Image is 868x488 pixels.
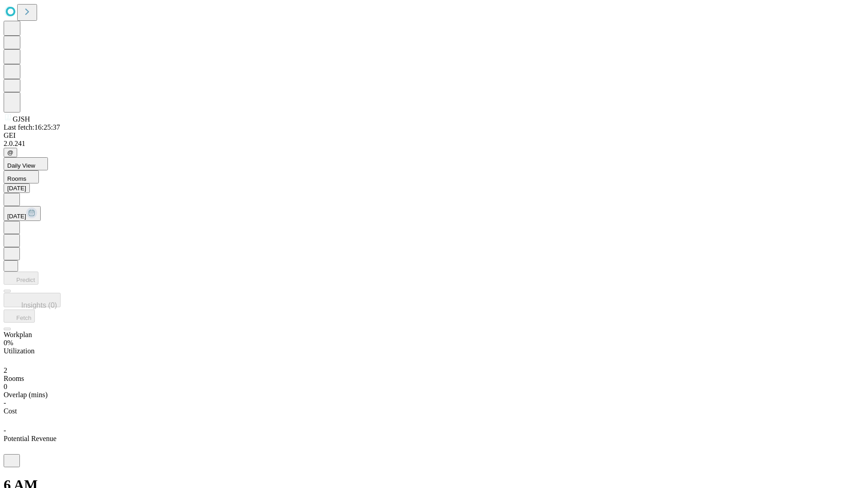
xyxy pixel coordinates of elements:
span: GJSH [13,115,30,123]
span: Workplan [4,331,32,338]
span: Potential Revenue [4,435,57,442]
button: Fetch [4,310,35,323]
button: Predict [4,272,38,285]
button: [DATE] [4,206,41,221]
button: [DATE] [4,183,30,193]
span: [DATE] [7,213,26,220]
span: Daily View [7,162,35,169]
span: Cost [4,407,17,415]
span: Rooms [4,375,24,382]
span: 2 [4,366,7,374]
button: Rooms [4,170,39,183]
span: Rooms [7,175,26,182]
span: Utilization [4,347,34,355]
span: Overlap (mins) [4,391,47,399]
span: 0% [4,339,13,347]
span: Insights (0) [21,301,57,309]
div: 2.0.241 [4,140,864,148]
div: GEI [4,131,864,140]
span: @ [7,149,14,156]
button: Daily View [4,157,48,170]
button: Insights (0) [4,293,61,307]
span: Last fetch: 16:25:37 [4,123,60,131]
button: @ [4,148,17,157]
span: - [4,399,6,407]
span: - [4,427,6,434]
span: 0 [4,383,7,390]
